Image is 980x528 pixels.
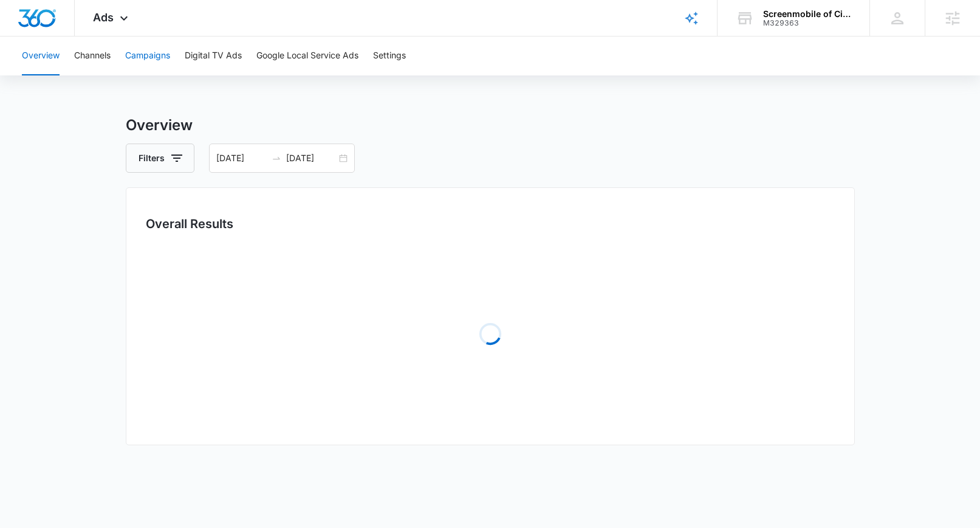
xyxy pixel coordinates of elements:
[126,114,855,136] h3: Overview
[256,36,358,75] button: Google Local Service Ads
[272,153,281,163] span: swap-right
[185,36,242,75] button: Digital TV Ads
[216,151,267,165] input: Start date
[763,9,852,19] div: account name
[74,36,111,75] button: Channels
[146,215,233,233] h3: Overall Results
[272,153,281,163] span: to
[125,36,170,75] button: Campaigns
[763,19,852,27] div: account id
[286,151,337,165] input: End date
[22,36,60,75] button: Overview
[93,11,114,24] span: Ads
[373,36,406,75] button: Settings
[126,144,194,173] button: Filters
